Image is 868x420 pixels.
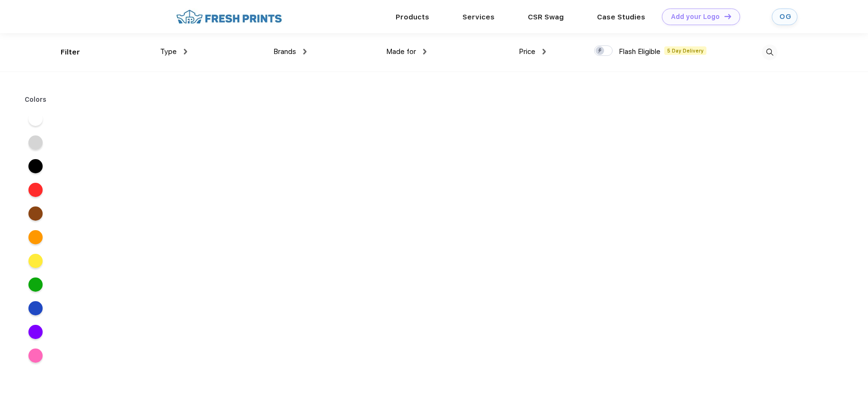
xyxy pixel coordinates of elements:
[396,13,429,21] a: Products
[671,13,720,21] div: Add your Logo
[423,49,426,54] img: dropdown.png
[61,47,80,58] div: Filter
[724,14,731,19] img: DT
[303,49,307,54] img: dropdown.png
[184,49,187,54] img: dropdown.png
[173,9,285,25] img: fo%20logo%202.webp
[273,47,296,56] span: Brands
[386,47,416,56] span: Made for
[18,95,54,105] div: Colors
[772,9,797,25] a: OG
[542,49,546,54] img: dropdown.png
[619,47,660,56] span: Flash Eligible
[519,47,535,56] span: Price
[762,45,778,60] img: desktop_search.svg
[779,13,790,21] div: OG
[160,47,177,56] span: Type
